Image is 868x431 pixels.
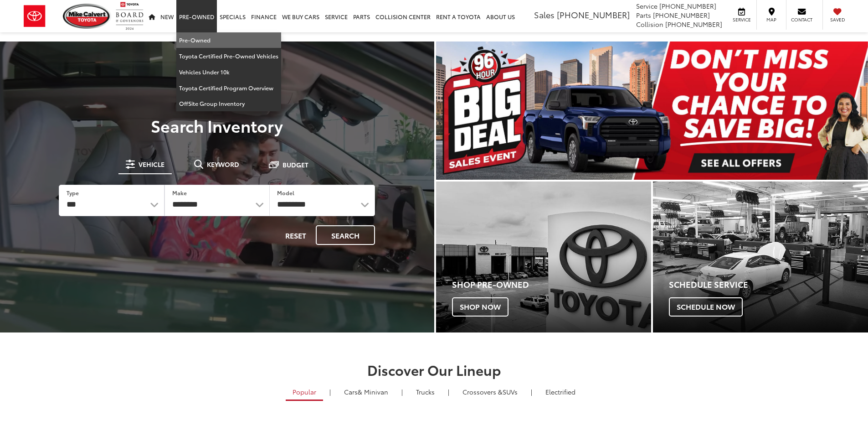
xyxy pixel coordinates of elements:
[176,80,281,96] a: Toyota Certified Program Overview
[436,182,651,332] div: Toyota
[636,1,657,10] span: Service
[452,297,508,317] span: Shop Now
[557,9,630,21] span: [PHONE_NUMBER]
[636,20,663,29] span: Collision
[452,280,651,289] h4: Shop Pre-Owned
[761,16,781,23] span: Map
[653,182,868,332] div: Toyota
[456,384,524,400] a: SUVs
[827,16,847,23] span: Saved
[327,387,333,396] li: |
[409,384,442,400] a: Trucks
[277,225,314,245] button: Reset
[358,387,388,396] span: & Minivan
[462,387,503,396] span: Crossovers &
[636,10,651,20] span: Parts
[172,189,187,197] label: Make
[113,362,755,377] h2: Discover Our Lineup
[659,1,716,10] span: [PHONE_NUMBER]
[653,182,868,332] a: Schedule Service Schedule Now
[399,387,405,396] li: |
[529,387,534,396] li: |
[791,16,812,23] span: Contact
[286,384,323,401] a: Popular
[316,225,375,245] button: Search
[665,20,722,29] span: [PHONE_NUMBER]
[63,4,111,29] img: Mike Calvert Toyota
[207,161,239,167] span: Keyword
[669,297,743,317] span: Schedule Now
[669,280,868,289] h4: Schedule Service
[534,9,555,21] span: Sales
[176,48,281,64] a: Toyota Certified Pre-Owned Vehicles
[436,182,651,332] a: Shop Pre-Owned Shop Now
[282,161,308,168] span: Budget
[176,96,281,111] a: OffSite Group Inventory
[337,384,395,400] a: Cars
[176,64,281,80] a: Vehicles Under 10k
[67,189,79,197] label: Type
[38,116,396,135] h3: Search Inventory
[176,32,281,48] a: Pre-Owned
[653,10,710,20] span: [PHONE_NUMBER]
[731,16,752,23] span: Service
[139,161,164,167] span: Vehicle
[446,387,452,396] li: |
[277,189,294,197] label: Model
[539,384,582,400] a: Electrified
